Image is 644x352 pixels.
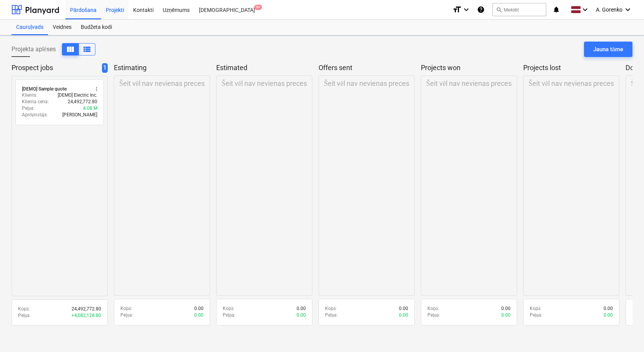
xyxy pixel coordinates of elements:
[452,5,462,14] i: format_size
[530,312,542,318] p: Peļņa :
[552,5,560,14] i: notifications
[114,63,207,72] p: Estimating
[72,312,101,319] p: + 4,082,128.80
[194,305,204,312] p: 0.00
[62,112,97,118] p: [PERSON_NAME]
[12,63,99,73] p: Prospect jobs
[120,305,132,312] p: Kopā :
[584,42,632,57] button: Jauna tāme
[477,5,485,14] i: Zināšanu pamats
[496,7,502,13] span: search
[48,20,76,35] a: Veidnes
[325,312,338,318] p: Peļņa :
[593,44,623,54] div: Jauna tāme
[399,312,408,318] p: 0.00
[297,312,306,318] p: 0.00
[18,306,30,312] p: Kopā :
[12,43,95,55] div: Projekta aplēses
[194,312,204,318] p: 0.00
[604,312,613,318] p: 0.00
[72,306,101,312] p: 24,492,772.80
[529,79,614,88] p: Šeit vēl nav nevienas preces
[68,99,97,105] p: 24,492,772.80
[66,45,75,54] span: Skatīt kā kolonnas
[523,63,616,72] p: Projects lost
[427,312,440,318] p: Peļņa :
[82,45,92,54] span: Skatīt kā kolonnas
[604,305,613,312] p: 0.00
[222,79,307,88] p: Šeit vēl nav nevienas preces
[83,105,97,112] p: 4.08 M
[462,5,471,14] i: keyboard_arrow_down
[623,5,632,14] i: keyboard_arrow_down
[120,312,133,318] p: Peļņa :
[632,305,644,312] p: Kopā :
[325,305,337,312] p: Kopā :
[22,99,49,105] p: Klienta cena :
[102,63,108,73] span: 1
[399,305,408,312] p: 0.00
[297,305,306,312] p: 0.00
[119,79,205,88] p: Šeit vēl nav nevienas preces
[324,79,409,88] p: Šeit vēl nav nevienas preces
[18,312,31,319] p: Peļņa :
[530,305,541,312] p: Kopā :
[22,86,67,92] div: [DEMO] Sample quote
[76,20,117,35] a: Budžeta kodi
[501,305,511,312] p: 0.00
[22,105,35,112] p: Peļņa :
[501,312,511,318] p: 0.00
[581,5,590,14] i: keyboard_arrow_down
[22,112,48,118] p: Aprēķinātājs :
[223,312,235,318] p: Peļņa :
[223,305,234,312] p: Kopā :
[58,92,97,99] p: [DEMO] Electric Inc.
[426,79,512,88] p: Šeit vēl nav nevienas preces
[216,63,309,72] p: Estimated
[22,92,37,99] p: Klients :
[254,5,262,10] span: 9+
[421,63,514,72] p: Projects won
[492,3,546,16] button: Meklēt
[427,305,439,312] p: Kopā :
[12,20,48,35] a: Cauruļvads
[596,7,622,13] span: A. Gorenko
[93,86,100,92] span: more_vert
[319,63,412,72] p: Offers sent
